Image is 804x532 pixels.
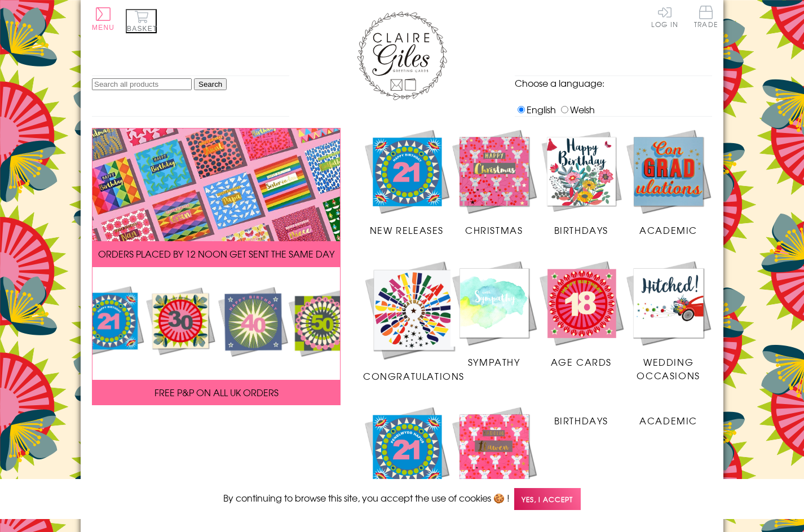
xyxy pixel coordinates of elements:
[694,6,718,28] span: Trade
[625,259,712,382] a: Wedding Occasions
[554,414,608,427] span: Birthdays
[363,259,465,383] a: Congratulations
[370,223,444,237] span: New Releases
[92,24,114,32] span: Menu
[468,355,520,369] span: Sympathy
[561,106,568,113] input: Welsh
[194,78,227,90] input: Search
[538,259,625,369] a: Age Cards
[551,355,612,369] span: Age Cards
[450,259,538,369] a: Sympathy
[694,6,718,30] a: Trade
[554,223,608,237] span: Birthdays
[363,128,450,237] a: New Releases
[538,405,625,427] a: Birthdays
[98,247,334,260] span: ORDERS PLACED BY 12 NOON GET SENT THE SAME DAY
[126,9,157,33] button: Basket
[450,405,538,515] a: Christmas
[639,223,697,237] span: Academic
[558,103,595,116] label: Welsh
[625,128,712,237] a: Academic
[92,78,192,90] input: Search all products
[515,103,556,116] label: English
[154,385,279,399] span: FREE P&P ON ALL UK ORDERS
[625,405,712,427] a: Academic
[363,405,450,515] a: New Releases
[637,355,700,382] span: Wedding Occasions
[450,128,538,237] a: Christmas
[538,128,625,237] a: Birthdays
[514,488,581,510] span: Yes, I accept
[651,6,678,28] a: Log In
[465,223,523,237] span: Christmas
[363,369,465,383] span: Congratulations
[515,76,712,90] p: Choose a language:
[357,11,447,100] img: Claire Giles Greetings Cards
[518,106,525,113] input: English
[639,414,697,427] span: Academic
[92,7,114,32] button: Menu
